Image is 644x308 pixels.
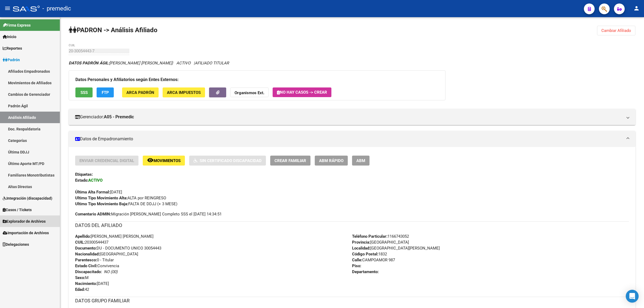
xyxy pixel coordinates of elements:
[352,252,378,256] strong: Código Postal:
[75,156,138,166] button: Enviar Credencial Digital
[104,114,134,120] strong: A05 - Premedic
[189,156,266,166] button: Sin Certificado Discapacidad
[102,90,109,95] span: FTP
[75,297,629,305] h3: DATOS GRUPO FAMILIAR
[3,207,32,213] span: Casos / Tickets
[200,158,262,163] span: Sin Certificado Discapacidad
[69,61,109,65] strong: DATOS PADRÓN ÁGIL:
[75,234,153,239] span: [PERSON_NAME] [PERSON_NAME]
[75,190,122,195] span: [DATE]
[69,26,158,34] strong: PADRON -> Análisis Afiliado
[69,61,229,65] i: | ACTIVO |
[3,22,31,28] span: Firma Express
[352,258,362,262] strong: Calle:
[230,87,269,97] button: Organismos Ext.
[352,156,369,166] button: ABM
[626,290,639,303] div: Open Intercom Messenger
[75,258,114,262] span: 0 - Titular
[315,156,348,166] button: ABM Rápido
[153,158,181,163] span: Movimientos
[597,26,635,35] button: Cambiar Afiliado
[352,234,409,239] span: 1166743052
[319,158,343,163] span: ABM Rápido
[167,90,201,95] span: ARCA Impuestos
[97,87,114,97] button: FTP
[75,136,623,142] mat-panel-title: Datos de Empadronamiento
[75,178,88,183] strong: Estado:
[356,158,365,163] span: ABM
[75,287,89,292] span: 42
[75,201,128,206] strong: Ultimo Tipo Movimiento Baja:
[104,269,118,274] i: NO (00)
[75,269,102,274] strong: Discapacitado:
[277,90,327,95] span: No hay casos -> Crear
[3,195,52,201] span: Integración (discapacidad)
[75,281,109,286] span: [DATE]
[3,230,49,236] span: Importación de Archivos
[75,275,85,280] strong: Sexo:
[275,158,306,163] span: Crear Familiar
[235,90,264,95] strong: Organismos Ext.
[143,156,185,166] button: Movimientos
[75,201,177,206] span: FALTA DE DDJJ (+ 3 MESE)
[126,90,154,95] span: ARCA Padrón
[75,275,89,280] span: M
[4,5,11,12] mat-icon: menu
[3,218,46,224] span: Explorador de Archivos
[3,45,22,51] span: Reportes
[69,131,635,147] mat-expansion-panel-header: Datos de Empadronamiento
[75,281,97,286] strong: Nacimiento:
[75,246,161,251] span: DU - DOCUMENTO UNICO 30054443
[69,109,635,125] mat-expansion-panel-header: Gerenciador:A05 - Premedic
[75,114,623,120] mat-panel-title: Gerenciador:
[122,87,159,97] button: ARCA Padrón
[75,190,110,195] strong: Última Alta Formal:
[75,211,222,217] span: Migración [PERSON_NAME] Completo SSS el [DATE] 14:34:51
[352,234,387,239] strong: Teléfono Particular:
[147,157,153,163] mat-icon: remove_red_eye
[75,287,85,292] strong: Edad:
[352,258,395,262] span: CAMPOAMOR 987
[75,246,97,251] strong: Documento:
[75,263,119,268] span: Convivencia
[75,87,93,97] button: SSS
[601,28,631,33] span: Cambiar Afiliado
[3,241,29,247] span: Delegaciones
[75,252,100,256] strong: Nacionalidad:
[75,234,91,239] strong: Apellido:
[352,269,379,274] strong: Departamento:
[80,90,88,95] span: SSS
[75,222,629,229] h3: DATOS DEL AFILIADO
[3,34,16,40] span: Inicio
[42,3,71,14] span: - premedic
[352,246,440,251] span: [GEOGRAPHIC_DATA][PERSON_NAME]
[75,76,439,83] h3: Datos Personales y Afiliatorios según Entes Externos:
[75,258,97,262] strong: Parentesco:
[163,87,205,97] button: ARCA Impuestos
[79,158,134,163] span: Enviar Credencial Digital
[352,246,370,251] strong: Localidad:
[352,240,370,245] strong: Provincia:
[352,252,387,256] span: 1832
[75,196,166,200] span: ALTA por REINGRESO
[195,61,229,65] span: AFILIADO TITULAR
[75,196,127,200] strong: Ultimo Tipo Movimiento Alta:
[88,178,103,183] strong: ACTIVO
[633,5,640,12] mat-icon: person
[75,212,111,217] strong: Comentario ADMIN:
[75,240,85,245] strong: CUIL:
[270,156,310,166] button: Crear Familiar
[75,252,138,256] span: [GEOGRAPHIC_DATA]
[3,57,20,63] span: Padrón
[75,172,93,177] strong: Etiquetas:
[273,87,331,97] button: No hay casos -> Crear
[352,240,409,245] span: [GEOGRAPHIC_DATA]
[75,240,108,245] span: 20300544437
[352,263,361,268] strong: Piso:
[75,263,97,268] strong: Estado Civil:
[69,61,172,65] span: [PERSON_NAME] [PERSON_NAME]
